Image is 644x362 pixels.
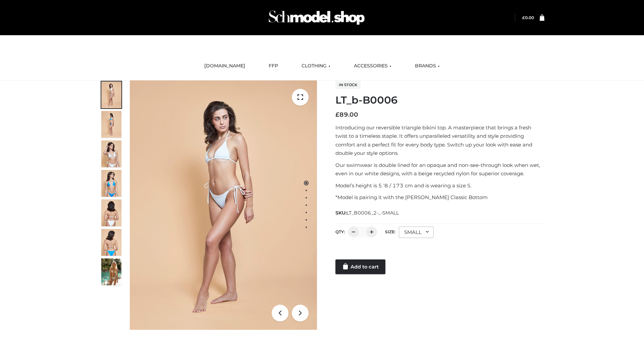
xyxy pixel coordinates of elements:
[335,259,385,274] a: Add to cart
[522,15,525,20] span: £
[266,4,367,31] img: Schmodel Admin 964
[522,15,534,20] bdi: 0.00
[335,161,544,178] p: Our swimwear is double lined for an opaque and non-see-through look when wet, even in our white d...
[264,59,283,73] a: FFP
[410,59,445,73] a: BRANDS
[130,80,317,330] img: ArielClassicBikiniTop_CloudNine_AzureSky_OW114ECO_1
[399,227,434,238] div: SMALL
[335,209,399,217] span: SKU:
[349,59,396,73] a: ACCESSORIES
[297,59,335,73] a: CLOTHING
[101,111,121,138] img: ArielClassicBikiniTop_CloudNine_AzureSky_OW114ECO_2-scaled.jpg
[335,229,345,234] label: QTY:
[335,94,544,106] h1: LT_b-B0006
[101,229,121,256] img: ArielClassicBikiniTop_CloudNine_AzureSky_OW114ECO_8-scaled.jpg
[335,111,339,118] span: £
[101,258,121,285] img: Arieltop_CloudNine_AzureSky2.jpg
[199,59,250,73] a: [DOMAIN_NAME]
[335,111,358,118] bdi: 89.00
[101,199,121,226] img: ArielClassicBikiniTop_CloudNine_AzureSky_OW114ECO_7-scaled.jpg
[335,181,544,190] p: Model’s height is 5 ‘8 / 173 cm and is wearing a size S.
[335,123,544,158] p: Introducing our reversible triangle bikini top. A masterpiece that brings a fresh twist to a time...
[335,81,361,89] span: In stock
[335,193,544,202] p: *Model is pairing it with the [PERSON_NAME] Classic Bottom
[522,15,534,20] a: £0.00
[385,229,395,234] label: Size:
[101,170,121,197] img: ArielClassicBikiniTop_CloudNine_AzureSky_OW114ECO_4-scaled.jpg
[346,210,399,216] span: LT_B0006_2-_-SMALL
[101,81,121,108] img: ArielClassicBikiniTop_CloudNine_AzureSky_OW114ECO_1-scaled.jpg
[101,140,121,167] img: ArielClassicBikiniTop_CloudNine_AzureSky_OW114ECO_3-scaled.jpg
